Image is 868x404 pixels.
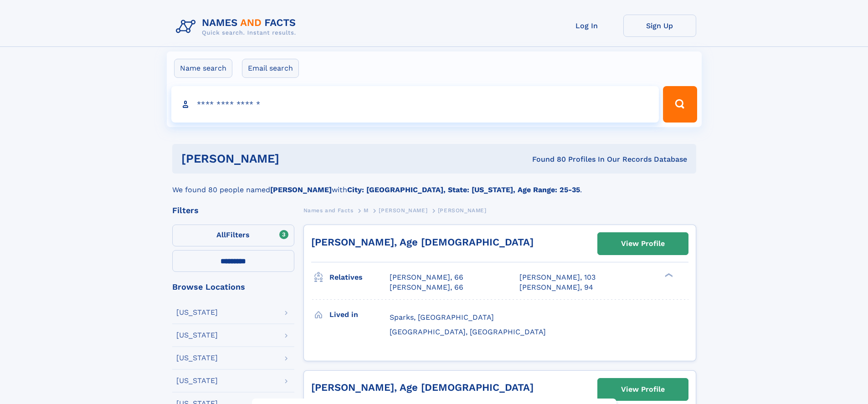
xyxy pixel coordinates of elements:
a: View Profile [598,378,688,400]
a: [PERSON_NAME], 94 [519,282,593,292]
a: [PERSON_NAME], Age [DEMOGRAPHIC_DATA] [311,382,534,393]
a: [PERSON_NAME], 66 [390,272,463,282]
h1: [PERSON_NAME] [181,153,406,164]
div: [US_STATE] [176,332,218,339]
a: M [364,205,369,216]
a: [PERSON_NAME] [379,205,427,216]
div: [US_STATE] [176,377,218,384]
span: Sparks, [GEOGRAPHIC_DATA] [390,313,494,322]
label: Filters [172,225,294,246]
div: Browse Locations [172,283,294,291]
div: Found 80 Profiles In Our Records Database [406,154,687,164]
a: [PERSON_NAME], 103 [519,272,596,282]
span: [PERSON_NAME] [379,207,427,214]
label: Email search [242,59,299,78]
b: City: [GEOGRAPHIC_DATA], State: [US_STATE], Age Range: 25-35 [347,185,580,194]
b: [PERSON_NAME] [270,185,332,194]
div: [US_STATE] [176,354,218,362]
a: View Profile [598,233,688,255]
div: View Profile [621,379,665,400]
div: View Profile [621,233,665,254]
label: Name search [174,59,232,78]
span: [PERSON_NAME] [438,207,487,214]
a: [PERSON_NAME], 66 [390,282,463,292]
div: [US_STATE] [176,309,218,316]
a: Names and Facts [303,205,354,216]
span: M [364,207,369,214]
h3: Lived in [329,307,390,322]
input: search input [171,86,659,123]
div: ❯ [663,272,673,278]
span: All [216,230,226,239]
a: [PERSON_NAME], Age [DEMOGRAPHIC_DATA] [311,236,534,248]
img: Logo Names and Facts [172,15,303,39]
div: We found 80 people named with . [172,174,696,195]
span: [GEOGRAPHIC_DATA], [GEOGRAPHIC_DATA] [390,327,546,336]
a: Log In [550,15,623,37]
div: Filters [172,206,294,215]
a: Sign Up [623,15,696,37]
h3: Relatives [329,270,390,285]
button: Search Button [663,86,697,123]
